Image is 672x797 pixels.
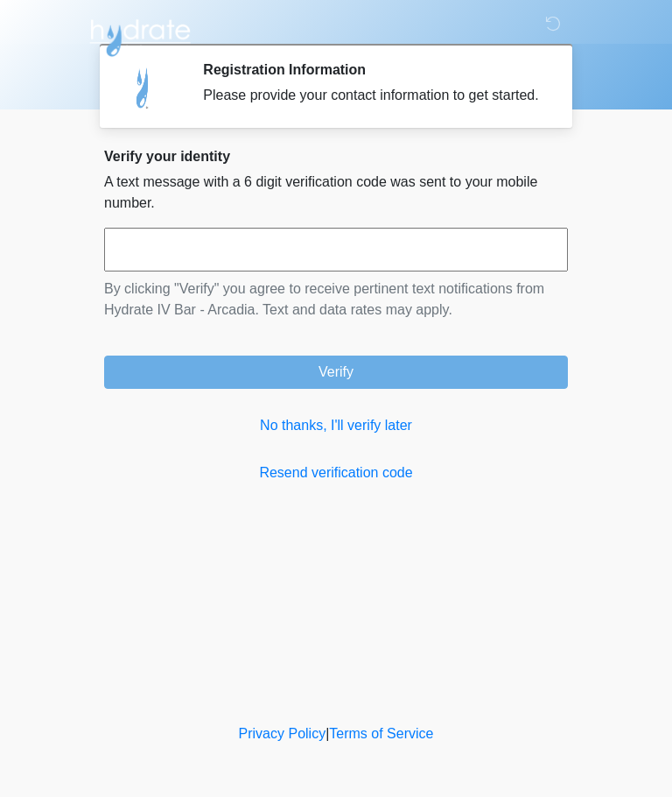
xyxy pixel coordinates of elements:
img: Hydrate IV Bar - Arcadia Logo [87,13,193,58]
a: | [325,726,329,741]
a: Privacy Policy [239,726,326,741]
img: Agent Avatar [117,61,170,114]
h2: Verify your identity [104,148,568,165]
p: By clicking "Verify" you agree to receive pertinent text notifications from Hydrate IV Bar - Arca... [104,279,568,321]
p: A text message with a 6 digit verification code was sent to your mobile number. [104,172,568,214]
a: No thanks, I'll verify later [104,415,568,436]
a: Resend verification code [104,462,568,483]
button: Verify [104,356,568,389]
a: Terms of Service [329,726,433,741]
div: Please provide your contact information to get started. [203,85,542,106]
